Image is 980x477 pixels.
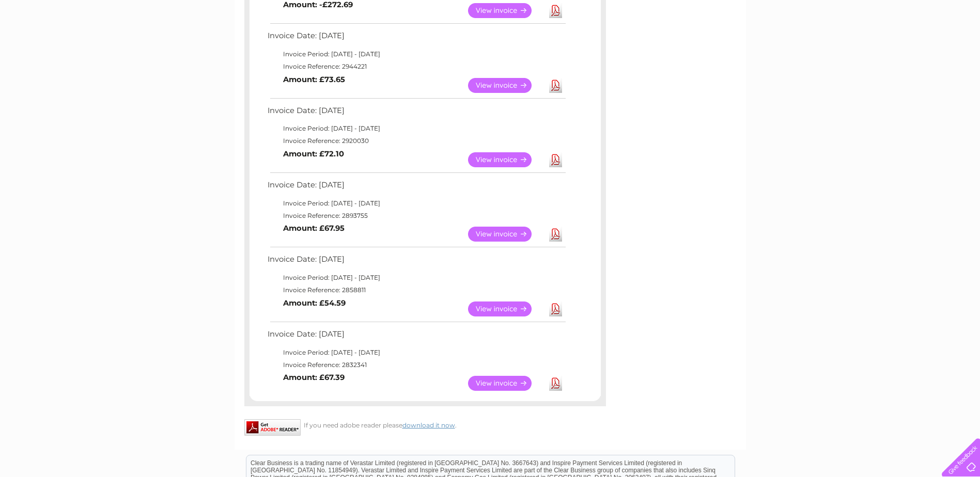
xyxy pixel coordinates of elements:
[265,252,567,272] td: Invoice Date: [DATE]
[468,227,544,242] a: View
[853,44,884,52] a: Telecoms
[283,373,345,382] b: Amount: £67.39
[890,44,905,52] a: Blog
[549,152,562,167] a: Download
[468,78,544,93] a: View
[549,301,562,316] a: Download
[265,359,567,371] td: Invoice Reference: 2832341
[468,3,544,18] a: View
[265,210,567,222] td: Invoice Reference: 2893755
[265,135,567,147] td: Invoice Reference: 2920030
[283,149,344,158] b: Amount: £72.10
[911,44,937,52] a: Contact
[824,44,847,52] a: Energy
[265,104,567,123] td: Invoice Date: [DATE]
[798,44,818,52] a: Water
[283,298,346,308] b: Amount: £54.59
[265,346,567,359] td: Invoice Period: [DATE] - [DATE]
[468,376,544,391] a: View
[265,48,567,60] td: Invoice Period: [DATE] - [DATE]
[283,75,345,84] b: Amount: £73.65
[283,224,345,233] b: Amount: £67.95
[549,3,562,18] a: Download
[946,44,970,52] a: Log out
[468,152,544,167] a: View
[785,5,857,18] a: 0333 014 3131
[549,376,562,391] a: Download
[265,272,567,284] td: Invoice Period: [DATE] - [DATE]
[265,197,567,210] td: Invoice Period: [DATE] - [DATE]
[265,122,567,135] td: Invoice Period: [DATE] - [DATE]
[34,27,87,58] img: logo.png
[265,284,567,296] td: Invoice Reference: 2858811
[549,227,562,242] a: Download
[265,178,567,197] td: Invoice Date: [DATE]
[246,6,735,50] div: Clear Business is a trading name of Verastar Limited (registered in [GEOGRAPHIC_DATA] No. 3667643...
[265,60,567,73] td: Invoice Reference: 2944221
[244,419,606,429] div: If you need adobe reader please .
[402,421,455,429] a: download it now
[265,29,567,48] td: Invoice Date: [DATE]
[549,78,562,93] a: Download
[265,327,567,346] td: Invoice Date: [DATE]
[468,301,544,316] a: View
